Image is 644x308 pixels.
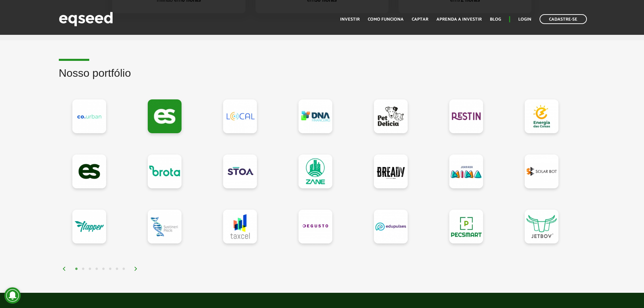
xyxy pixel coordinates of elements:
img: arrow%20left.svg [62,267,66,271]
button: 8 of 4 [120,266,127,273]
a: Bready [374,155,408,188]
a: Co.Urban [72,99,106,133]
button: 5 of 4 [100,266,107,273]
button: 1 of 4 [73,266,80,273]
a: Aprenda a investir [436,17,482,22]
h2: Nosso portfólio [59,67,586,89]
a: Captar [412,17,428,22]
a: DNA Financeiro [299,99,332,133]
a: Restin [449,99,483,133]
a: JetBov [525,210,558,243]
a: Jornada Mima [449,155,483,188]
a: Como funciona [368,17,404,22]
a: Flapper [72,210,106,243]
button: 2 of 4 [80,266,87,273]
a: EqSeed [72,155,106,188]
a: Blog [490,17,501,22]
a: Investir [340,17,360,22]
a: Cadastre-se [540,14,587,24]
img: arrow%20right.svg [134,267,138,271]
a: Pet Delícia [374,99,408,133]
img: EqSeed [59,10,113,28]
a: Degusto Brands [299,210,332,243]
a: Edupulses [374,210,408,243]
a: Solar Bot [525,155,558,188]
a: STOA Seguros [223,155,257,188]
a: Taxcel [223,210,257,243]
button: 6 of 4 [107,266,114,273]
button: 7 of 4 [114,266,120,273]
a: Pecsmart [449,210,483,243]
a: Testando Contrato [148,99,182,133]
a: Sustineri Piscis [148,210,182,243]
a: Loocal [223,99,257,133]
a: Zane [299,155,332,188]
a: Login [518,17,531,22]
a: Energia das Coisas [525,99,558,133]
button: 3 of 4 [87,266,93,273]
a: Brota Company [148,155,182,188]
button: 4 of 4 [93,266,100,273]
